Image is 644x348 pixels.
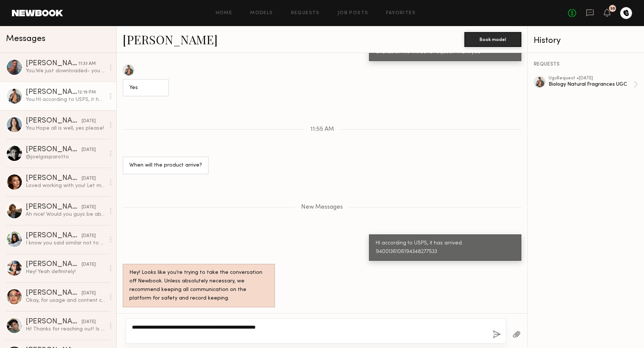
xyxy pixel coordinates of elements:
[386,11,416,16] a: Favorites
[26,125,105,132] div: You: Hope all is well, yes please!
[549,76,634,81] div: ugc Request • [DATE]
[26,67,105,75] div: You: We just downloaded- you did such a great job! Thank you. What is your instagram, we will tag...
[26,154,105,161] div: @joelgasparotto
[82,204,96,211] div: [DATE]
[549,76,638,93] a: ugcRequest •[DATE]Biology Natural Fragrances UGC
[301,204,343,211] span: New Messages
[26,211,105,218] div: Ah nice! Would you guys be able to make $500 work? Thats usually my base rate
[26,240,105,247] div: I know you said similar not to be repetitive, but want to make sure. I usually do any review vide...
[291,11,320,16] a: Requests
[82,261,96,268] div: [DATE]
[534,62,638,67] div: REQUESTS
[82,118,96,125] div: [DATE]
[26,268,105,275] div: Hey! Yeah definitely!
[82,232,96,240] div: [DATE]
[6,35,45,43] span: Messages
[26,89,78,96] div: [PERSON_NAME]
[26,232,82,240] div: [PERSON_NAME]
[82,146,96,154] div: [DATE]
[26,326,105,333] div: Hi! Thanks for reaching out! Is there wiggle room with rate? My rate is usually starts at $500 fo...
[26,203,82,211] div: [PERSON_NAME]
[534,37,638,45] div: History
[549,81,634,88] div: Biology Natural Fragrances UGC
[129,269,268,303] div: Hey! Looks like you’re trying to take the conversation off Newbook. Unless absolutely necessary, ...
[123,31,218,47] a: [PERSON_NAME]
[26,96,105,103] div: You: HI according to USPS, it has arrived. 9400136106194348277533
[26,182,105,189] div: Loved working with you! Let me know if you need more content in the future 🙌🏻
[26,297,105,304] div: Okay, for usage and content creation, I charge 550. Let me know if that works and I’m happy to co...
[464,36,521,42] a: Book model
[129,161,202,170] div: When will the product arrive?
[376,239,515,256] div: HI according to USPS, it has arrived. 9400136106194348277533
[250,11,273,16] a: Models
[78,60,96,67] div: 11:33 AM
[26,175,82,182] div: [PERSON_NAME]
[26,261,82,268] div: [PERSON_NAME]
[26,146,82,154] div: [PERSON_NAME]
[82,319,96,326] div: [DATE]
[216,11,233,16] a: Home
[26,290,82,297] div: [PERSON_NAME]
[82,290,96,297] div: [DATE]
[26,117,82,125] div: [PERSON_NAME]
[129,84,162,92] div: Yes
[464,32,521,47] button: Book model
[78,89,96,96] div: 12:19 PM
[26,318,82,326] div: [PERSON_NAME]
[338,11,369,16] a: Job Posts
[82,175,96,182] div: [DATE]
[26,60,78,67] div: [PERSON_NAME]
[610,7,615,11] div: 30
[310,126,334,133] span: 11:55 AM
